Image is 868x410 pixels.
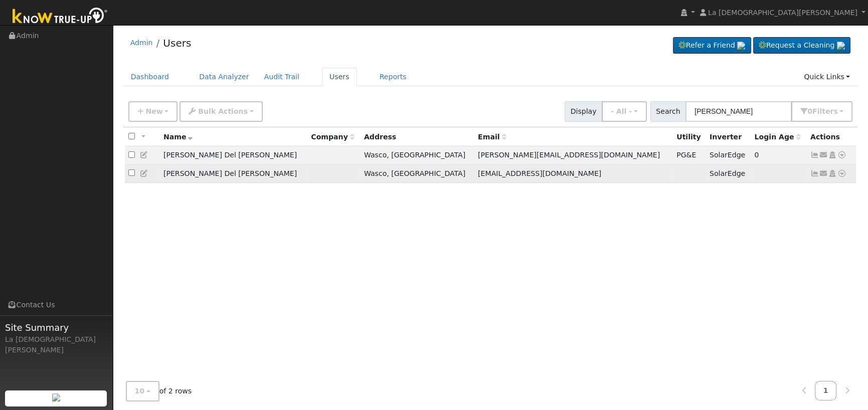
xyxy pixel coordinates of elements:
[673,37,751,54] a: Refer a Friend
[163,37,191,49] a: Users
[160,146,307,165] td: [PERSON_NAME] Del [PERSON_NAME]
[160,164,307,183] td: [PERSON_NAME] Del [PERSON_NAME]
[361,164,474,183] td: Wasco, [GEOGRAPHIC_DATA]
[810,151,819,159] a: Show Graph
[837,168,846,179] a: Other actions
[833,107,837,115] span: s
[810,132,852,142] div: Actions
[180,101,262,122] button: Bulk Actions
[145,107,162,115] span: New
[163,133,193,141] span: Name
[257,68,307,86] a: Audit Trail
[130,39,153,47] a: Admin
[828,151,837,159] a: Login As
[140,151,149,159] a: Edit User
[478,133,506,141] span: Email
[361,146,474,165] td: Wasco, [GEOGRAPHIC_DATA]
[685,101,792,122] input: Search
[676,132,703,142] div: Utility
[710,132,748,142] div: Inverter
[710,169,745,177] span: SolarEdge
[755,133,801,141] span: Days since last login
[478,169,601,177] span: [EMAIL_ADDRESS][DOMAIN_NAME]
[198,107,248,115] span: Bulk Actions
[676,151,696,159] span: PG&E
[565,101,602,122] span: Display
[710,151,745,159] span: SolarEdge
[128,101,178,122] button: New
[364,132,471,142] div: Address
[819,168,828,179] a: macariabadillo78@gmail.com
[837,150,846,160] a: Other actions
[815,381,837,400] a: 1
[737,42,745,50] img: retrieve
[126,381,192,401] span: of 2 rows
[650,101,686,122] span: Search
[5,321,107,334] span: Site Summary
[810,169,819,177] a: Show Graph
[753,37,850,54] a: Request a Cleaning
[812,107,838,115] span: Filter
[192,68,257,86] a: Data Analyzer
[5,334,107,355] div: La [DEMOGRAPHIC_DATA][PERSON_NAME]
[322,68,357,86] a: Users
[837,42,845,50] img: retrieve
[126,381,159,401] button: 10
[755,151,759,159] span: 10/15/2025 3:50:40 PM
[791,101,852,122] button: 0Filters
[52,393,60,401] img: retrieve
[602,101,647,122] button: - All -
[140,169,149,177] a: Edit User
[478,151,660,159] span: [PERSON_NAME][EMAIL_ADDRESS][DOMAIN_NAME]
[8,6,113,28] img: Know True-Up
[123,68,177,86] a: Dashboard
[819,150,828,160] a: maria.badillo28@icloud.com
[708,9,857,17] span: La [DEMOGRAPHIC_DATA][PERSON_NAME]
[135,387,145,395] span: 10
[796,68,857,86] a: Quick Links
[372,68,414,86] a: Reports
[311,133,354,141] span: Company name
[828,169,837,177] a: Login As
